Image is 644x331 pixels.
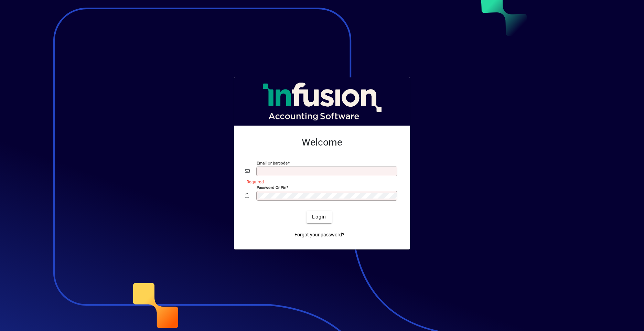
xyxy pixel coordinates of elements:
mat-error: Required [247,178,394,185]
a: Forgot your password? [292,229,347,241]
h2: Welcome [245,137,399,148]
mat-label: Password or Pin [257,185,286,190]
span: Forgot your password? [294,231,344,238]
button: Login [307,211,332,223]
mat-label: Email or Barcode [257,160,288,165]
span: Login [312,213,326,221]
